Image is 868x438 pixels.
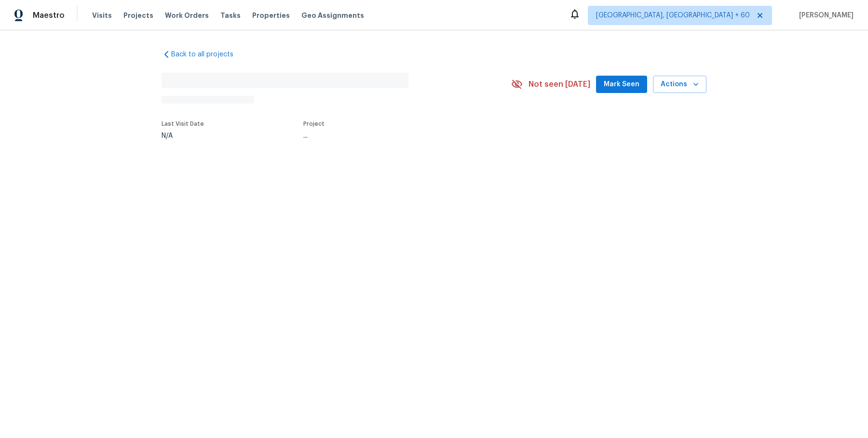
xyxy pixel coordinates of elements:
[162,133,204,139] div: N/A
[92,11,112,20] span: Visits
[165,11,209,20] span: Work Orders
[162,50,254,59] a: Back to all projects
[661,79,699,91] span: Actions
[162,121,204,127] span: Last Visit Date
[33,11,65,20] span: Maestro
[596,11,750,20] span: [GEOGRAPHIC_DATA], [GEOGRAPHIC_DATA] + 60
[220,12,241,19] span: Tasks
[795,11,854,20] span: [PERSON_NAME]
[303,121,325,127] span: Project
[596,76,647,93] button: Mark Seen
[604,79,639,91] span: Mark Seen
[301,11,364,20] span: Geo Assignments
[252,11,290,20] span: Properties
[653,76,706,93] button: Actions
[529,80,590,89] span: Not seen [DATE]
[303,133,488,139] div: ...
[123,11,153,20] span: Projects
